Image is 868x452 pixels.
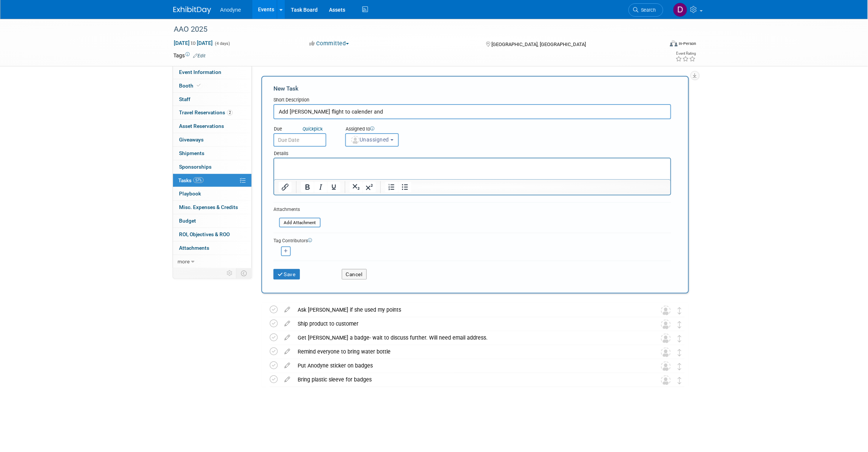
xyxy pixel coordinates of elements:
[303,126,314,132] i: Quick
[173,174,252,187] a: Tasks57%
[173,133,252,146] a: Giveaways
[179,123,224,129] span: Asset Reservations
[281,362,294,369] a: edit
[281,376,294,383] a: edit
[173,228,252,241] a: ROI, Objectives & ROO
[273,85,671,93] div: New Task
[273,104,671,119] input: Name of task or a short description
[173,106,252,119] a: Travel Reservations2
[173,6,211,14] img: ExhibitDay
[273,269,300,280] button: Save
[345,133,399,147] button: Unassigned
[179,231,230,237] span: ROI, Objectives & ROO
[639,7,656,13] span: Search
[307,40,352,48] button: Committed
[294,331,646,344] div: Get [PERSON_NAME] a badge- wait to discuss further. Will need email address.
[661,334,671,343] img: Unassigned
[363,182,376,192] button: Superscript
[314,182,327,192] button: Italic
[281,306,294,313] a: edit
[676,52,696,55] div: Event Rating
[173,52,205,59] td: Tags
[661,306,671,315] img: Unassigned
[273,126,334,133] div: Due
[294,373,646,386] div: Bring plastic sleeve for badges
[178,258,190,264] span: more
[661,375,671,385] img: Unassigned
[619,39,697,51] div: Event Format
[173,147,252,160] a: Shipments
[179,109,233,115] span: Travel Reservations
[193,177,204,183] span: 57%
[173,255,252,268] a: more
[173,66,252,79] a: Event Information
[179,137,204,143] span: Giveaways
[281,320,294,327] a: edit
[173,93,252,106] a: Staff
[273,97,671,104] div: Short Description
[350,182,363,192] button: Subscript
[173,160,252,174] a: Sponsorships
[273,206,321,213] div: Attachments
[179,191,201,197] span: Playbook
[173,201,252,214] a: Misc. Expenses & Credits
[178,177,204,183] span: Tasks
[214,41,230,46] span: (4 days)
[351,137,389,143] span: Unassigned
[179,150,204,156] span: Shipments
[179,83,202,89] span: Booth
[227,110,233,115] span: 2
[173,40,213,46] span: [DATE] [DATE]
[179,245,209,251] span: Attachments
[327,182,340,192] button: Underline
[678,321,682,328] i: Move task
[279,182,292,192] button: Insert/edit link
[179,164,212,170] span: Sponsorships
[197,83,201,88] i: Booth reservation complete
[171,23,652,36] div: AAO 2025
[190,40,197,46] span: to
[294,359,646,372] div: Put Anodyne sticker on badges
[678,377,682,384] i: Move task
[661,361,671,371] img: Unassigned
[678,335,682,342] i: Move task
[678,349,682,356] i: Move task
[220,7,241,13] span: Anodyne
[294,303,646,316] div: Ask [PERSON_NAME] if she used my points
[385,182,398,192] button: Numbered list
[491,42,586,47] span: [GEOGRAPHIC_DATA], [GEOGRAPHIC_DATA]
[398,182,411,192] button: Bullet list
[236,268,252,278] td: Toggle Event Tabs
[345,126,436,133] div: Assigned to
[301,126,324,132] a: Quickpick
[193,53,205,58] a: Edit
[223,268,236,278] td: Personalize Event Tab Strip
[679,41,697,46] div: In-Person
[173,79,252,92] a: Booth
[673,3,687,17] img: Dawn Jozwiak
[173,241,252,255] a: Attachments
[273,147,671,158] div: Details
[273,133,326,147] input: Due Date
[629,3,663,17] a: Search
[678,363,682,370] i: Move task
[274,158,670,179] iframe: Rich Text Area
[179,69,221,75] span: Event Information
[670,40,678,46] img: Format-Inperson.png
[173,214,252,228] a: Budget
[301,182,314,192] button: Bold
[294,345,646,358] div: Remind everyone to bring water bottle
[173,120,252,133] a: Asset Reservations
[281,348,294,355] a: edit
[661,320,671,329] img: Unassigned
[678,307,682,314] i: Move task
[273,236,671,244] div: Tag Contributors
[294,317,646,330] div: Ship product to customer
[281,334,294,341] a: edit
[179,96,190,102] span: Staff
[179,218,196,224] span: Budget
[342,269,367,280] button: Cancel
[173,187,252,200] a: Playbook
[661,347,671,357] img: Unassigned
